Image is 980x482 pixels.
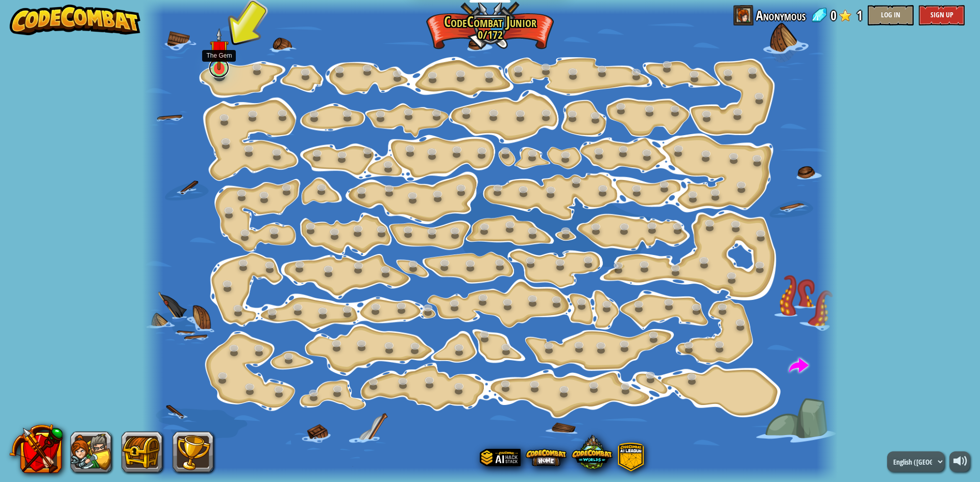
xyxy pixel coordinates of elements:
img: CodeCombat - Learn how to code by playing a game [10,5,140,35]
button: Sign Up [919,5,965,26]
button: Log In [868,5,914,26]
button: Adjust volume [949,451,970,472]
span: 0 [830,5,837,26]
img: level-banner-unstarted.png [210,28,228,70]
select: Languages [887,451,944,472]
span: Anonymous [756,5,805,26]
span: 1 [856,5,863,26]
